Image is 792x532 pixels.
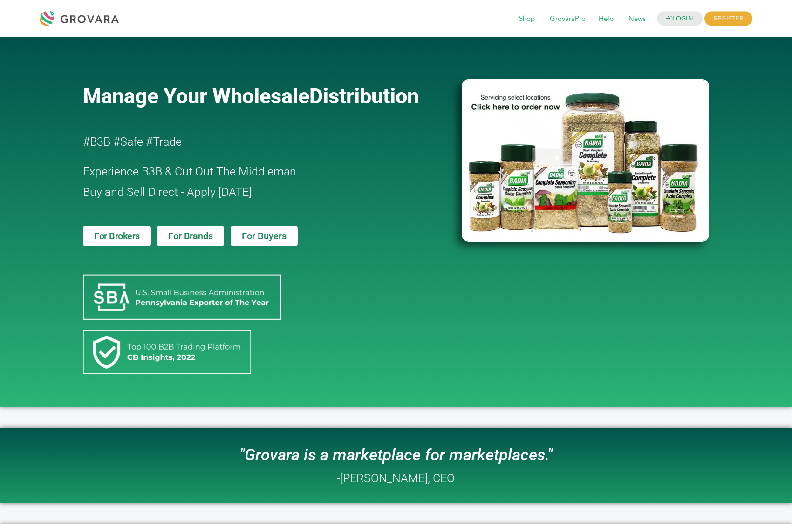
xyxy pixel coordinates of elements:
[337,472,455,484] h2: -[PERSON_NAME], CEO
[231,226,298,246] a: For Buyers
[657,12,703,26] a: LOGIN
[622,10,652,28] span: News
[512,10,541,28] span: Shop
[704,12,752,26] span: REGISTER
[592,14,620,24] a: Help
[83,226,151,246] a: For Brokers
[83,165,296,178] span: Experience B3B & Cut Out The Middleman
[83,84,446,108] a: Manage Your WholesaleDistribution
[592,10,620,28] span: Help
[83,132,408,152] h2: #B3B #Safe #Trade
[94,231,140,241] span: For Brokers
[239,445,553,465] i: "Grovara is a marketplace for marketplaces."
[168,231,212,241] span: For Brands
[157,226,224,246] a: For Brands
[309,84,419,108] span: Distribution
[83,84,309,108] span: Manage Your Wholesale
[512,14,541,24] a: Shop
[543,14,592,24] a: GrovaraPro
[242,231,287,241] span: For Buyers
[622,14,652,24] a: News
[83,185,254,199] span: Buy and Sell Direct - Apply [DATE]!
[543,10,592,28] span: GrovaraPro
